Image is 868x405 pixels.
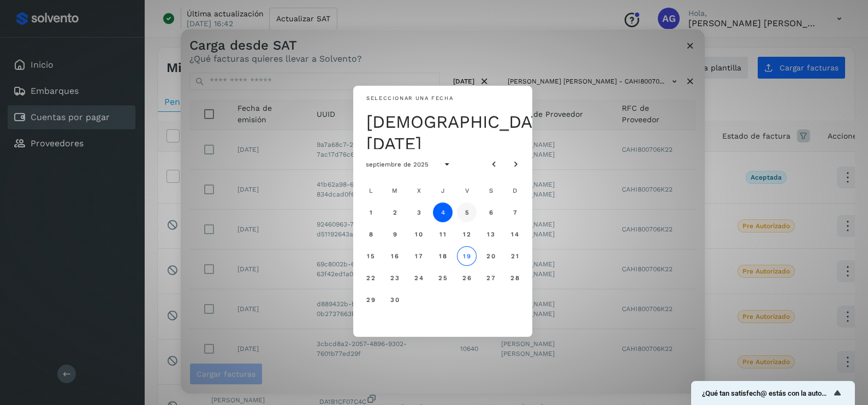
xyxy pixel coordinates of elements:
span: 29 [366,296,375,303]
button: domingo, 28 de septiembre de 2025 [505,268,525,288]
div: S [480,180,502,201]
div: X [408,180,430,201]
button: Seleccionar año [437,154,457,174]
span: 24 [414,274,423,282]
button: martes, 30 de septiembre de 2025 [385,290,405,309]
span: 28 [510,274,519,282]
span: 14 [510,230,519,238]
button: miércoles, 3 de septiembre de 2025 [409,202,429,222]
span: 5 [464,209,469,216]
div: V [456,180,478,201]
button: Hoy, viernes, 19 de septiembre de 2025 [457,246,477,266]
button: viernes, 5 de septiembre de 2025 [457,202,477,222]
button: lunes, 8 de septiembre de 2025 [361,224,381,244]
button: miércoles, 17 de septiembre de 2025 [409,246,429,266]
span: 16 [390,252,399,260]
span: 22 [366,274,375,282]
button: Mes anterior [484,154,504,174]
button: martes, 2 de septiembre de 2025 [385,202,405,222]
button: lunes, 1 de septiembre de 2025 [361,202,381,222]
span: 12 [462,230,471,238]
span: 3 [416,209,421,216]
button: jueves, 25 de septiembre de 2025 [433,268,453,288]
span: 26 [462,274,471,282]
span: 23 [390,274,399,282]
button: miércoles, 10 de septiembre de 2025 [409,224,429,244]
button: martes, 9 de septiembre de 2025 [385,224,405,244]
span: 21 [510,252,519,260]
button: lunes, 29 de septiembre de 2025 [361,290,381,309]
button: domingo, 21 de septiembre de 2025 [505,246,525,266]
button: septiembre de 2025 [356,154,437,174]
button: domingo, 7 de septiembre de 2025 [505,202,525,222]
span: 27 [486,274,495,282]
span: 2 [392,209,397,216]
button: sábado, 20 de septiembre de 2025 [481,246,501,266]
button: jueves, 4 de septiembre de 2025 [433,202,453,222]
span: 20 [486,252,495,260]
button: lunes, 22 de septiembre de 2025 [361,268,381,288]
button: martes, 23 de septiembre de 2025 [385,268,405,288]
span: 4 [440,209,445,216]
button: sábado, 6 de septiembre de 2025 [481,202,501,222]
span: 19 [462,252,471,260]
span: septiembre de 2025 [365,160,429,168]
div: Seleccionar una fecha [366,94,453,103]
button: Mostrar encuesta - ¿Qué tan satisfech@ estás con la autorización de tus facturas? [702,386,844,400]
div: J [432,180,454,201]
button: lunes, 15 de septiembre de 2025 [361,246,381,266]
button: sábado, 13 de septiembre de 2025 [481,224,501,244]
div: [DEMOGRAPHIC_DATA], [DATE] [366,111,526,154]
span: 11 [439,230,446,238]
span: 17 [414,252,423,260]
span: 13 [486,230,495,238]
button: viernes, 26 de septiembre de 2025 [457,268,477,288]
span: 1 [368,209,372,216]
span: 18 [438,252,447,260]
button: jueves, 11 de septiembre de 2025 [433,224,453,244]
button: viernes, 12 de septiembre de 2025 [457,224,477,244]
span: 8 [368,230,373,238]
span: 6 [488,209,493,216]
button: domingo, 14 de septiembre de 2025 [505,224,525,244]
span: 9 [392,230,397,238]
span: 30 [390,296,399,303]
span: 7 [512,209,517,216]
button: jueves, 18 de septiembre de 2025 [433,246,453,266]
span: 25 [438,274,447,282]
span: 15 [366,252,374,260]
div: L [360,180,382,201]
span: 10 [414,230,423,238]
button: martes, 16 de septiembre de 2025 [385,246,405,266]
div: M [384,180,406,201]
div: D [504,180,526,201]
button: sábado, 27 de septiembre de 2025 [481,268,501,288]
button: miércoles, 24 de septiembre de 2025 [409,268,429,288]
button: Mes siguiente [506,154,526,174]
span: ¿Qué tan satisfech@ estás con la autorización de tus facturas? [702,389,831,397]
